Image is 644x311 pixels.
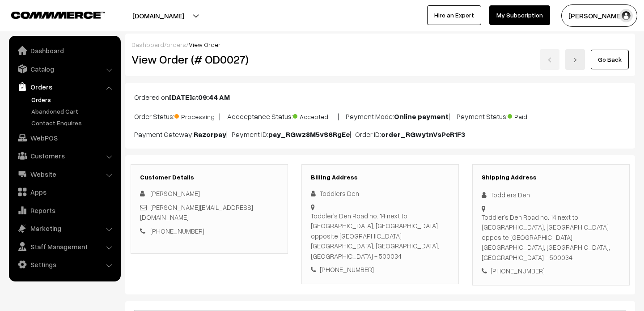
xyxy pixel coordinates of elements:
[134,129,626,140] p: Payment Gateway: | Payment ID: | Order ID:
[11,166,118,182] a: Website
[293,110,338,121] span: Accepted
[311,174,449,181] h3: Billing Address
[508,110,552,121] span: Paid
[311,188,449,199] div: Toddlers Den
[134,110,626,122] p: Order Status: | Accceptance Status: | Payment Mode: | Payment Status:
[194,130,226,139] b: Razorpay
[11,43,118,59] a: Dashboard
[482,212,620,263] div: Toddler's Den Road no. 14 next to [GEOGRAPHIC_DATA], [GEOGRAPHIC_DATA] opposite [GEOGRAPHIC_DATA]...
[482,174,620,181] h3: Shipping Address
[150,227,204,235] a: [PHONE_NUMBER]
[101,4,216,27] button: [DOMAIN_NAME]
[427,5,481,25] a: Hire an Expert
[572,57,578,63] img: right-arrow.png
[482,190,620,200] div: Toddlers Den
[11,202,118,218] a: Reports
[166,41,186,48] a: orders
[131,40,629,49] div: / /
[11,220,118,236] a: Marketing
[11,9,89,20] a: COMMMERCE
[268,130,350,139] b: pay_RGwz8M5vS6RgEc
[11,130,118,146] a: WebPOS
[198,93,230,102] b: 09:44 AM
[482,266,620,276] div: [PHONE_NUMBER]
[131,52,288,66] h2: View Order (# OD0027)
[29,95,118,104] a: Orders
[11,61,118,77] a: Catalog
[140,203,253,222] a: [PERSON_NAME][EMAIL_ADDRESS][DOMAIN_NAME]
[11,79,118,95] a: Orders
[11,148,118,164] a: Customers
[591,50,629,69] a: Go Back
[29,107,118,116] a: Abandoned Cart
[311,264,449,275] div: [PHONE_NUMBER]
[489,5,550,25] a: My Subscription
[150,189,200,197] span: [PERSON_NAME]
[11,12,105,18] img: COMMMERCE
[394,112,449,121] b: Online payment
[561,4,637,27] button: [PERSON_NAME]
[134,92,626,102] p: Ordered on at
[169,93,192,102] b: [DATE]
[131,41,164,48] a: Dashboard
[11,184,118,200] a: Apps
[29,118,118,128] a: Contact Enquires
[381,130,465,139] b: order_RGwytnVsPcR1F3
[11,256,118,273] a: Settings
[311,211,449,261] div: Toddler's Den Road no. 14 next to [GEOGRAPHIC_DATA], [GEOGRAPHIC_DATA] opposite [GEOGRAPHIC_DATA]...
[140,174,279,181] h3: Customer Details
[189,41,220,48] span: View Order
[11,239,118,255] a: Staff Management
[619,9,633,22] img: user
[174,110,219,121] span: Processing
